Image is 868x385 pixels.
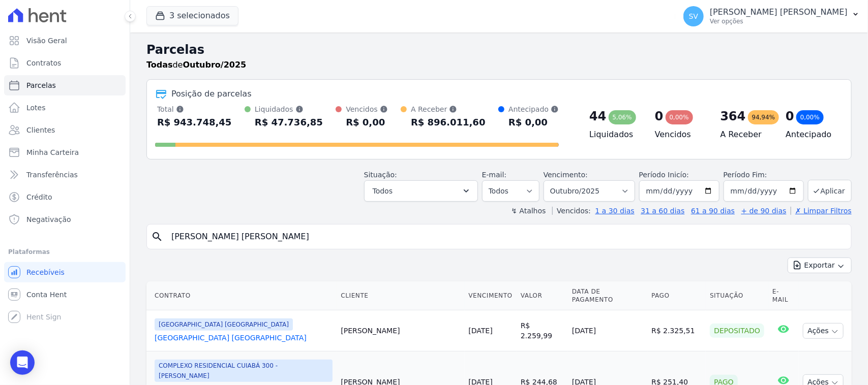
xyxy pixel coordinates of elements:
span: [GEOGRAPHIC_DATA] [GEOGRAPHIC_DATA] [155,318,293,331]
th: Contrato [146,281,337,310]
span: Todos [373,185,393,197]
div: Open Intercom Messenger [10,350,35,375]
label: Período Fim: [724,170,804,180]
h4: Antecipado [786,129,835,141]
a: Clientes [4,120,126,140]
strong: Todas [146,60,173,70]
div: 0,00% [796,110,824,124]
span: Negativação [26,214,71,224]
div: R$ 896.011,60 [411,114,486,131]
input: Buscar por nome do lote ou do cliente [165,227,847,247]
div: Depositado [710,324,764,338]
label: Vencimento: [544,171,588,179]
a: 61 a 90 dias [691,207,735,215]
div: 5,06% [609,110,636,124]
a: ✗ Limpar Filtros [791,207,852,215]
div: 0 [786,108,794,124]
div: R$ 0,00 [346,114,387,131]
span: Parcelas [26,80,56,90]
div: Total [157,104,232,114]
label: Situação: [364,171,397,179]
td: R$ 2.259,99 [517,310,568,351]
div: 44 [589,108,606,124]
div: Vencidos [346,104,387,114]
div: R$ 943.748,45 [157,114,232,131]
h2: Parcelas [146,41,852,59]
th: Cliente [337,281,464,310]
label: Período Inicío: [639,171,689,179]
h4: A Receber [721,129,770,141]
span: Conta Hent [26,290,67,300]
p: [PERSON_NAME] [PERSON_NAME] [710,7,848,17]
div: Posição de parcelas [171,88,252,100]
span: COMPLEXO RESIDENCIAL CUIABÁ 300 - [PERSON_NAME] [155,360,333,382]
div: 94,94% [748,110,780,124]
a: Crédito [4,187,126,207]
span: Transferências [26,170,78,180]
div: Liquidados [255,104,323,114]
th: E-mail [768,281,799,310]
span: Recebíveis [26,267,65,277]
td: [PERSON_NAME] [337,310,464,351]
button: Exportar [788,258,852,273]
label: E-mail: [482,171,507,179]
span: Contratos [26,58,61,68]
span: Lotes [26,103,46,113]
th: Pago [647,281,706,310]
span: Visão Geral [26,36,67,46]
button: Aplicar [808,180,852,202]
a: [GEOGRAPHIC_DATA] [GEOGRAPHIC_DATA] [155,333,333,343]
p: Ver opções [710,17,848,25]
div: Plataformas [8,246,122,258]
button: Todos [364,180,478,202]
div: A Receber [411,104,486,114]
h4: Vencidos [655,129,704,141]
a: Conta Hent [4,284,126,305]
a: 31 a 60 dias [641,207,684,215]
td: [DATE] [568,310,647,351]
a: Lotes [4,98,126,118]
a: Contratos [4,53,126,73]
div: Antecipado [508,104,559,114]
div: 0,00% [666,110,693,124]
span: Crédito [26,192,52,202]
div: 364 [721,108,746,124]
strong: Outubro/2025 [183,60,247,70]
th: Situação [706,281,768,310]
a: Minha Carteira [4,142,126,163]
a: 1 a 30 dias [595,207,635,215]
label: Vencidos: [552,207,591,215]
th: Vencimento [465,281,517,310]
th: Valor [517,281,568,310]
label: ↯ Atalhos [511,207,546,215]
h4: Liquidados [589,129,639,141]
div: 0 [655,108,664,124]
span: SV [689,13,698,20]
button: SV [PERSON_NAME] [PERSON_NAME] Ver opções [675,2,868,30]
a: Visão Geral [4,30,126,51]
span: Minha Carteira [26,147,79,157]
a: [DATE] [469,327,493,335]
button: Ações [803,323,844,339]
div: R$ 47.736,85 [255,114,323,131]
a: + de 90 dias [741,207,787,215]
i: search [151,231,163,243]
a: Transferências [4,165,126,185]
a: Parcelas [4,75,126,95]
a: Recebíveis [4,262,126,282]
span: Clientes [26,125,55,135]
button: 3 selecionados [146,6,238,25]
a: Negativação [4,209,126,230]
div: R$ 0,00 [508,114,559,131]
th: Data de Pagamento [568,281,647,310]
td: R$ 2.325,51 [647,310,706,351]
p: de [146,59,246,71]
